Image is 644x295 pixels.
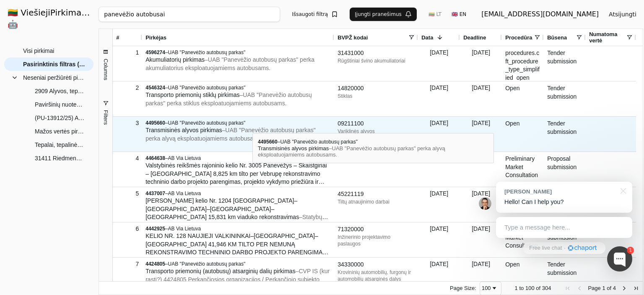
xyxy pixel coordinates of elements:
[338,261,415,269] div: 34330000
[338,84,415,93] div: 14820000
[145,190,331,197] div: –
[338,225,415,234] div: 71320000
[529,244,562,252] span: Free live chat
[116,223,139,235] div: 6
[84,8,97,18] strong: .AI
[544,258,586,292] div: Tender submission
[607,285,611,291] span: of
[168,191,201,196] span: AB Via Lietuva
[496,217,632,238] div: Type a message here...
[460,46,502,81] div: [DATE]
[168,155,201,161] span: AB Via Lietuva
[418,187,460,222] div: [DATE]
[338,190,415,198] div: 45221119
[145,91,239,98] span: Transporto priemonių stiklų pirkimas
[479,197,491,210] img: Jonas
[544,152,586,187] div: Proposal submission
[536,285,540,291] span: of
[502,81,544,116] div: Open
[168,226,201,232] span: AB Via Lietuva
[116,34,119,41] span: #
[338,128,415,135] div: Variklinės alyvos
[542,285,551,291] span: 304
[338,49,415,57] div: 31431000
[145,226,165,232] span: 4442925
[525,285,535,291] span: 100
[23,44,54,57] span: Visi pirkimai
[633,285,639,292] div: Last Page
[145,155,331,162] div: –
[502,152,544,187] div: Preliminary Market Consultation
[502,222,544,257] div: Preliminary Market Consultation
[116,82,139,94] div: 2
[547,34,567,41] span: Būsena
[418,258,460,292] div: [DATE]
[418,152,460,187] div: [DATE]
[338,234,415,247] div: Inžinerinio projektavimo paslaugos
[502,258,544,292] div: Open
[23,71,85,84] span: Neseniai peržiūrėti pirkimai
[145,268,295,274] span: Transporto priemonių (autobusų) atsarginių dalių pirkimas
[588,285,600,291] span: Page
[576,285,583,292] div: Previous Page
[145,268,330,291] span: CVP IS (kur rasti?) 4424805 Perkančiosios organizacijos / Perkančiojo subjekto tapatybė Oficialus...
[463,34,486,41] span: Deadline
[460,187,502,222] div: [DATE]
[145,120,165,126] span: 4495660
[504,188,615,196] div: [PERSON_NAME]
[544,222,586,257] div: Proposal submission
[116,188,139,200] div: 5
[480,282,501,295] div: Page Size
[450,285,476,291] div: Page Size:
[35,152,85,164] span: 31411 Riedmenų atnaujinimas ir priežiūra Estijos teritorijoje
[418,117,460,151] div: [DATE]
[544,81,586,116] div: Tender submission
[338,57,415,64] div: Rūgštiniai švino akumuliatoriai
[145,225,331,232] div: –
[589,31,626,44] span: Numatoma vertė
[505,34,532,41] span: Procedūra
[447,8,471,21] button: 🇬🇧 EN
[35,85,85,97] span: 2909 Alyvos, tepalai ir kiti eksploataciniai skysčiai
[145,261,331,267] div: –
[418,46,460,81] div: [DATE]
[515,285,518,291] span: 1
[460,117,502,151] div: [DATE]
[460,222,502,257] div: [DATE]
[338,120,415,128] div: 09211100
[116,47,139,59] div: 1
[564,285,571,292] div: First Page
[145,155,165,161] span: 4464638
[35,125,85,138] span: Mažos vertės pirkimai (PREKĖS)
[99,7,280,22] input: Greita paieška...
[145,232,328,264] span: KELIO NR. 128 NAUJIEJI VALKININKAI–[GEOGRAPHIC_DATA]–[GEOGRAPHIC_DATA] 41,946 KM TILTO PER NEMUNĄ...
[627,247,634,254] div: 1
[116,117,139,129] div: 3
[145,85,165,91] span: 4546324
[287,8,343,21] button: Išsaugoti filtrą
[145,127,222,133] span: Transmisinės alyvos pirkimas
[544,117,586,151] div: Tender submission
[168,85,246,91] span: UAB "Panevėžio autobusų parkas"
[602,7,643,22] button: Atsijungti
[482,285,491,291] div: 100
[418,222,460,257] div: [DATE]
[481,9,599,19] div: [EMAIL_ADDRESS][DOMAIN_NAME]
[145,56,205,63] span: Akumuliatorių pirkimas
[145,34,166,41] span: Pirkėjas
[145,162,327,193] span: Valstybinės reikšmės rajoninio kelio Nr. 3005 Panevėžys – Skaistgiriai – [GEOGRAPHIC_DATA] 8,825 ...
[145,191,165,196] span: 4437007
[460,258,502,292] div: [DATE]
[460,152,502,187] div: [DATE]
[145,84,331,91] div: –
[35,98,85,111] span: Paviršinių nuotekų tinklų ir valyklų statyba, rekonstrukcija ir remontas
[116,258,139,270] div: 7
[460,81,502,116] div: [DATE]
[103,59,109,80] span: Columns
[145,49,331,56] div: –
[418,81,460,116] div: [DATE]
[145,261,165,267] span: 4424805
[621,285,628,292] div: Next Page
[35,138,85,151] span: Tepalai, tepalinės alyvos ir tepimo priemonės
[602,285,605,291] span: 1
